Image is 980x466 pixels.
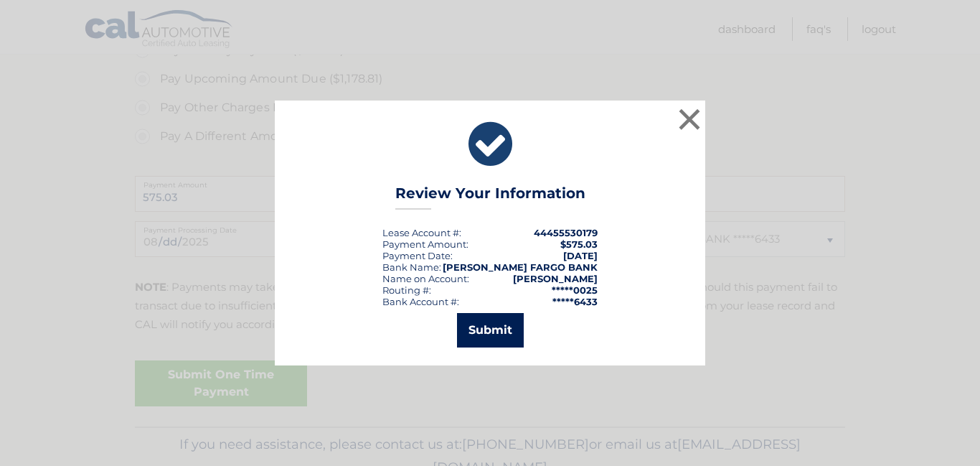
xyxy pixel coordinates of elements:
[382,227,461,238] div: Lease Account #:
[563,250,598,261] span: [DATE]
[457,313,524,348] button: Submit
[534,227,598,238] strong: 44455530179
[382,296,459,307] div: Bank Account #:
[675,105,704,134] button: ×
[382,238,468,250] div: Payment Amount:
[443,261,598,273] strong: [PERSON_NAME] FARGO BANK
[382,250,453,261] div: :
[382,261,441,273] div: Bank Name:
[382,273,469,284] div: Name on Account:
[513,273,598,284] strong: [PERSON_NAME]
[382,250,451,261] span: Payment Date
[382,284,431,296] div: Routing #:
[395,185,585,210] h3: Review Your Information
[560,238,598,250] span: $575.03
